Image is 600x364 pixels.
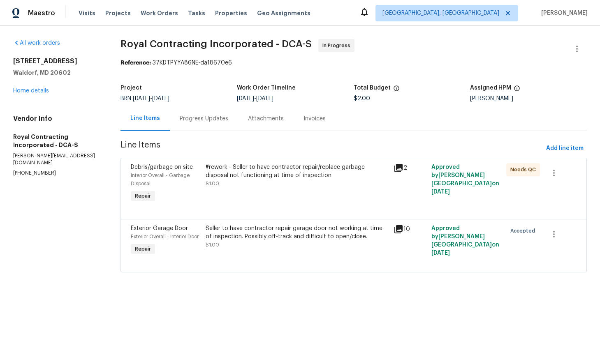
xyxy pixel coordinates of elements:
[141,9,178,17] span: Work Orders
[248,115,284,123] div: Attachments
[431,250,450,256] span: [DATE]
[120,59,587,67] div: 37KDTPYYA86NE-da18670e6
[510,166,539,174] span: Needs QC
[131,226,188,231] span: Exterior Garage Door
[13,133,101,149] h5: Royal Contracting Incorporated - DCA-S
[470,96,587,101] div: [PERSON_NAME]
[393,85,400,96] span: The total cost of line items that have been proposed by Opendoor. This sum includes line items th...
[354,96,370,101] span: $2.00
[206,181,219,186] span: $1.00
[431,164,499,195] span: Approved by [PERSON_NAME][GEOGRAPHIC_DATA] on
[206,242,219,247] span: $1.00
[543,141,587,156] button: Add line item
[394,224,426,234] div: 10
[120,39,312,49] span: Royal Contracting Incorporated - DCA-S
[431,189,450,195] span: [DATE]
[13,40,60,46] a: All work orders
[133,96,169,101] span: -
[13,69,101,77] h5: Waldorf, MD 20602
[538,9,588,17] span: [PERSON_NAME]
[514,85,520,96] span: The hpm assigned to this work order.
[13,115,101,123] h4: Vendor Info
[180,115,228,123] div: Progress Updates
[546,143,584,154] span: Add line item
[13,152,101,166] p: [PERSON_NAME][EMAIL_ADDRESS][DOMAIN_NAME]
[322,41,354,50] span: In Progress
[105,9,131,17] span: Projects
[237,85,296,91] h5: Work Order Timeline
[382,9,499,17] span: [GEOGRAPHIC_DATA], [GEOGRAPHIC_DATA]
[237,96,273,101] span: -
[152,96,169,101] span: [DATE]
[120,141,543,156] span: Line Items
[132,245,154,253] span: Repair
[215,9,247,17] span: Properties
[120,96,169,101] span: BRN
[237,96,254,101] span: [DATE]
[470,85,511,91] h5: Assigned HPM
[120,85,142,91] h5: Project
[131,234,199,239] span: Exterior Overall - Interior Door
[79,9,95,17] span: Visits
[256,96,273,101] span: [DATE]
[206,163,389,180] div: #rework - Seller to have contractor repair/replace garbage disposal not functioning at time of in...
[303,115,326,123] div: Invoices
[130,114,160,122] div: Line Items
[188,10,205,16] span: Tasks
[257,9,310,17] span: Geo Assignments
[13,57,101,65] h2: [STREET_ADDRESS]
[120,60,151,66] b: Reference:
[510,227,538,235] span: Accepted
[206,224,389,241] div: Seller to have contractor repair garage door not working at time of inspection. Possibly off-trac...
[131,164,193,170] span: Debris/garbage on site
[132,192,154,200] span: Repair
[133,96,150,101] span: [DATE]
[394,163,426,173] div: 2
[431,226,499,256] span: Approved by [PERSON_NAME][GEOGRAPHIC_DATA] on
[131,173,190,186] span: Interior Overall - Garbage Disposal
[13,88,49,94] a: Home details
[13,170,101,177] p: [PHONE_NUMBER]
[28,9,55,17] span: Maestro
[354,85,391,91] h5: Total Budget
